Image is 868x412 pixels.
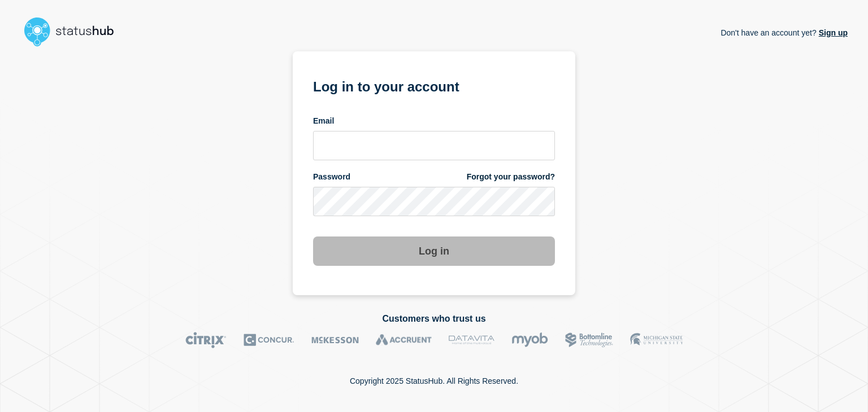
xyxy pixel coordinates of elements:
[20,14,128,50] img: StatusHub logo
[565,332,613,348] img: Bottomline logo
[313,131,555,160] input: email input
[630,332,683,348] img: MSU logo
[721,19,848,46] p: Don't have an account yet?
[313,75,555,96] h1: Log in to your account
[20,314,848,324] h2: Customers who trust us
[313,187,555,216] input: password input
[449,332,494,348] img: DataVita logo
[350,376,518,385] p: Copyright 2025 StatusHub. All Rights Reserved.
[511,332,548,348] img: myob logo
[817,28,848,37] a: Sign up
[313,236,555,266] button: Log in
[185,332,227,348] img: Citrix logo
[313,172,350,182] span: Password
[467,172,555,182] a: Forgot your password?
[311,332,359,348] img: McKesson logo
[244,332,294,348] img: Concur logo
[376,332,432,348] img: Accruent logo
[313,116,334,126] span: Email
